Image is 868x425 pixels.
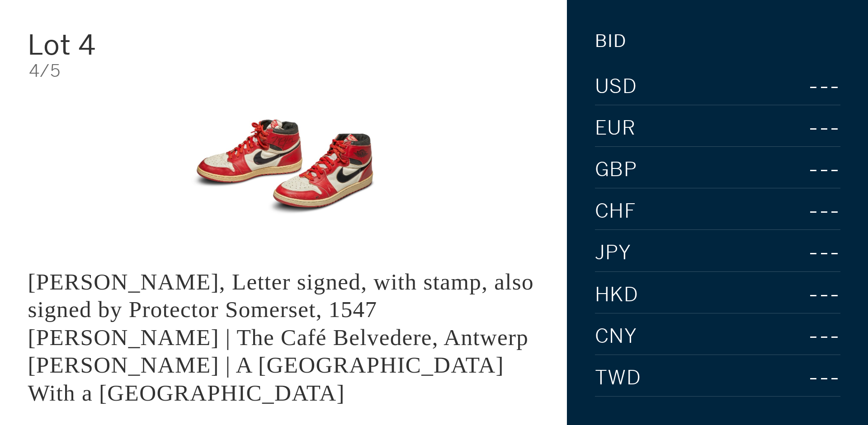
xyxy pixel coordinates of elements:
div: --- [763,364,840,392]
div: Lot 4 [28,31,198,59]
span: CHF [595,201,637,221]
span: GBP [595,160,637,180]
span: JPY [595,243,632,263]
div: --- [774,322,840,350]
div: --- [770,281,840,308]
span: EUR [595,118,636,138]
div: --- [753,73,840,100]
div: --- [786,197,840,225]
div: --- [783,156,840,183]
div: Bid [595,33,627,50]
span: HKD [595,285,639,305]
span: TWD [595,368,642,388]
div: --- [751,239,840,266]
div: 4/5 [29,62,539,79]
span: CNY [595,327,637,346]
img: King Edward VI, Letter signed, with stamp, also signed by Protector Somerset, 1547 LOUIS VAN ENGE... [174,93,393,240]
div: [PERSON_NAME], Letter signed, with stamp, also signed by Protector Somerset, 1547 [PERSON_NAME] |... [28,269,534,406]
div: --- [784,114,840,142]
span: USD [595,77,637,97]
